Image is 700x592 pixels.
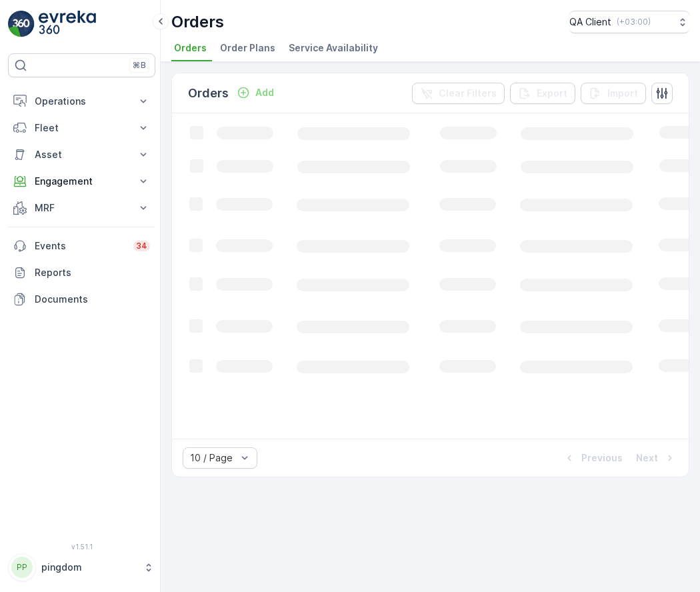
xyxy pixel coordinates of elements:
[412,83,505,104] button: Clear Filters
[8,11,35,37] img: logo
[561,450,624,466] button: Previous
[188,84,229,103] p: Orders
[636,451,658,465] p: Next
[35,148,129,161] p: Asset
[8,259,155,286] a: Reports
[174,41,207,55] span: Orders
[8,553,155,581] button: PPpingdom
[255,86,274,99] p: Add
[607,87,638,100] p: Import
[8,141,155,168] button: Asset
[635,450,678,466] button: Next
[35,175,129,188] p: Engagement
[8,195,155,221] button: MRF
[537,87,567,100] p: Export
[510,83,575,104] button: Export
[439,87,497,100] p: Clear Filters
[35,293,150,306] p: Documents
[569,11,689,33] button: QA Client(+03:00)
[41,561,137,574] p: pingdom
[231,85,279,101] button: Add
[8,88,155,115] button: Operations
[8,286,155,313] a: Documents
[581,451,623,465] p: Previous
[617,17,651,27] p: ( +03:00 )
[35,239,125,253] p: Events
[8,543,155,551] span: v 1.51.1
[581,83,646,104] button: Import
[569,15,611,29] p: QA Client
[133,60,146,71] p: ⌘B
[11,557,33,578] div: PP
[8,115,155,141] button: Fleet
[289,41,378,55] span: Service Availability
[35,95,129,108] p: Operations
[8,233,155,259] a: Events34
[39,11,96,37] img: logo_light-DOdMpM7g.png
[171,11,224,33] p: Orders
[220,41,275,55] span: Order Plans
[35,266,150,279] p: Reports
[8,168,155,195] button: Engagement
[136,241,147,251] p: 34
[35,121,129,135] p: Fleet
[35,201,129,215] p: MRF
